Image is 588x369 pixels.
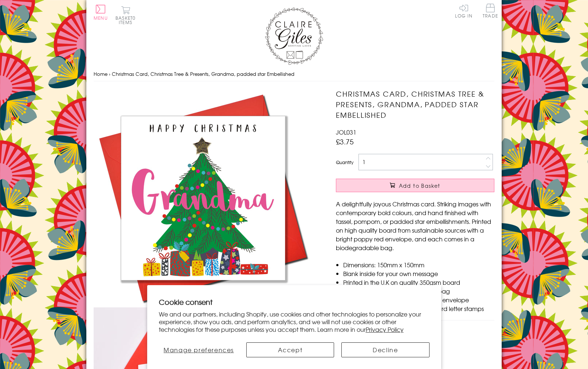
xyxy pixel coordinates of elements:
[94,89,312,307] img: Christmas Card, Christmas Tree & Presents, Grandma, padded star Embellished
[94,70,107,77] a: Home
[159,342,239,357] button: Manage preferences
[112,70,294,77] span: Christmas Card, Christmas Tree & Presents, Grandma, padded star Embellished
[343,260,494,269] li: Dimensions: 150mm x 150mm
[336,159,353,166] label: Quantity
[159,310,430,333] p: We and our partners, including Shopify, use cookies and other technologies to personalize your ex...
[246,342,334,357] button: Accept
[336,179,494,192] button: Add to Basket
[336,89,494,120] h1: Christmas Card, Christmas Tree & Presents, Grandma, padded star Embellished
[483,4,498,18] span: Trade
[399,182,440,189] span: Add to Basket
[119,15,136,26] span: 0 items
[164,345,234,354] span: Manage preferences
[94,67,494,82] nav: breadcrumbs
[336,128,356,136] span: JOL031
[109,70,110,77] span: ›
[343,269,494,278] li: Blank inside for your own message
[336,199,494,252] p: A delightfully joyous Christmas card. Striking images with contemporary bold colours, and hand fi...
[455,4,473,18] a: Log In
[483,4,498,19] a: Trade
[115,6,136,24] button: Basket0 items
[336,136,354,147] span: £3.75
[343,278,494,287] li: Printed in the U.K on quality 350gsm board
[94,15,108,21] span: Menu
[265,7,323,65] img: Claire Giles Greetings Cards
[94,5,108,20] button: Menu
[366,325,404,334] a: Privacy Policy
[159,297,430,307] h2: Cookie consent
[341,342,429,357] button: Decline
